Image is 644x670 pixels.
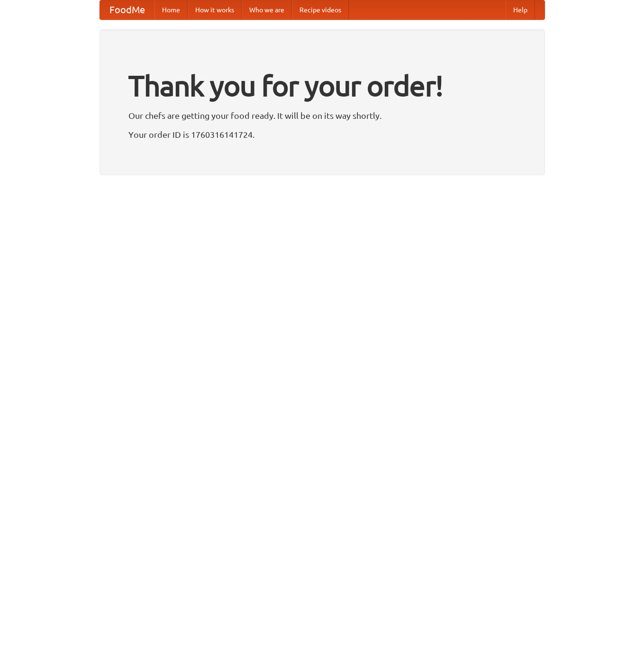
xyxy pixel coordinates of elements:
a: FoodMe [100,0,154,19]
h1: Thank you for your order! [128,63,516,108]
a: Help [506,0,535,19]
a: Home [154,0,188,19]
p: Our chefs are getting your food ready. It will be on its way shortly. [128,108,516,123]
a: How it works [188,0,242,19]
p: Your order ID is 1760316141724. [128,127,516,142]
a: Who we are [242,0,292,19]
a: Recipe videos [292,0,349,19]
